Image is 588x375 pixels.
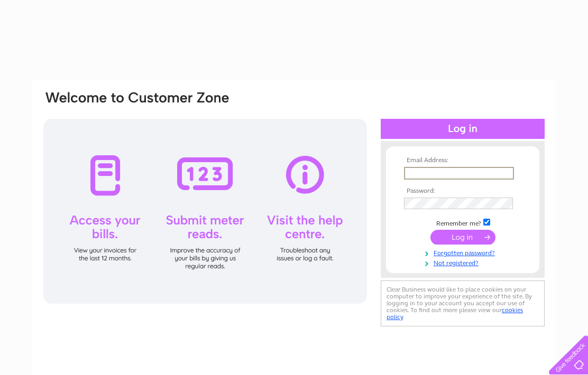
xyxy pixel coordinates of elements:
a: Not registered? [404,257,524,267]
td: Remember me? [401,217,524,228]
input: Submit [430,230,495,245]
div: Clear Business would like to place cookies on your computer to improve your experience of the sit... [381,280,545,326]
th: Password: [401,187,524,195]
a: Forgotten password? [404,247,524,257]
a: cookies policy [387,306,523,321]
th: Email Address: [401,157,524,164]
